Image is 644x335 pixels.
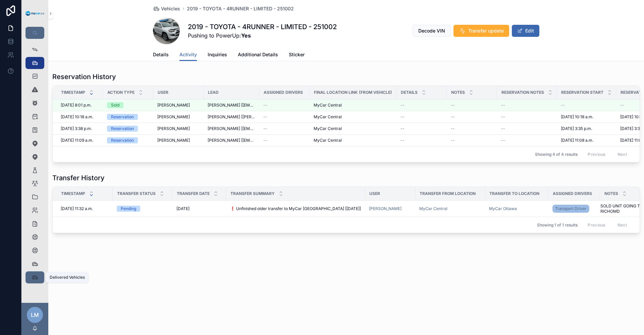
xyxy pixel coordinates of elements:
[157,126,190,131] span: [PERSON_NAME]
[453,25,509,37] button: Transfer update
[501,126,553,131] a: --
[61,126,92,131] span: [DATE] 3:38 p.m.
[208,138,255,143] span: [PERSON_NAME] [[EMAIL_ADDRESS][DOMAIN_NAME]]
[489,206,544,211] a: MyCar Ottawa
[314,114,392,120] a: MyCar Central
[314,138,392,143] a: MyCar Central
[369,206,401,211] a: [PERSON_NAME]
[314,126,342,131] span: MyCar Central
[620,103,624,108] span: --
[289,51,305,58] span: Sticker
[61,138,93,143] span: [DATE] 11:09 a.m.
[561,138,612,143] a: [DATE] 11:08 a.m.
[369,206,411,211] a: [PERSON_NAME]
[501,126,505,131] span: --
[314,114,342,120] span: MyCar Central
[468,27,504,34] span: Transfer update
[561,138,593,143] span: [DATE] 11:08 a.m.
[52,72,116,81] h1: Reservation History
[400,138,405,143] span: --
[179,49,197,61] a: Activity
[263,114,306,120] a: --
[501,103,553,108] a: --
[451,103,493,108] a: --
[419,206,447,211] span: MyCar Central
[241,32,251,39] strong: Yes
[238,51,278,58] span: Additional Details
[208,126,255,131] a: [PERSON_NAME] [[EMAIL_ADDRESS][DOMAIN_NAME]]
[451,114,455,120] span: --
[263,103,267,108] span: --
[157,126,200,131] a: [PERSON_NAME]
[61,103,99,108] a: [DATE] 8:01 p.m.
[107,114,149,120] a: Reservation
[418,27,445,34] span: Decode VIN
[537,222,578,228] span: Showing 1 of 1 results
[208,90,219,95] span: Lead
[263,138,306,143] a: --
[117,206,168,212] a: Pending
[187,5,294,12] a: 2019 - TOYOTA - 4RUNNER - LIMITED - 251002
[208,114,255,120] span: [PERSON_NAME] [[PERSON_NAME][EMAIL_ADDRESS][DOMAIN_NAME]]
[501,138,505,143] span: --
[208,103,255,108] span: [PERSON_NAME] [[EMAIL_ADDRESS][DOMAIN_NAME]]
[107,137,149,143] a: Reservation
[561,126,592,131] span: [DATE] 3:35 p.m.
[501,114,553,120] a: --
[238,49,278,62] a: Additional Details
[107,102,149,108] a: Sold
[61,138,99,143] a: [DATE] 11:09 a.m.
[50,275,85,280] div: Delivered Vehicles
[400,126,405,131] span: --
[61,114,93,120] span: [DATE] 10:18 a.m.
[61,191,85,196] span: Timestamp
[314,138,342,143] span: MyCar Central
[264,90,303,95] span: Assigned Drivers
[451,126,455,131] span: --
[400,114,405,120] span: --
[400,114,443,120] a: --
[52,173,105,183] h1: Transfer History
[561,90,603,95] span: Reservation Start
[451,114,493,120] a: --
[111,137,134,143] div: Reservation
[111,126,134,132] div: Reservation
[153,49,169,62] a: Details
[157,114,200,120] a: [PERSON_NAME]
[489,206,517,211] a: MyCar Ottawa
[419,206,481,211] a: MyCar Central
[489,191,539,196] span: Transfer To Location
[161,5,180,12] span: Vehicles
[157,103,190,108] span: [PERSON_NAME]
[451,138,493,143] a: --
[552,203,596,214] a: Transport Driver
[107,126,149,132] a: Reservation
[451,103,455,108] span: --
[263,126,267,131] span: --
[400,103,405,108] span: --
[535,152,578,157] span: Showing 4 of 4 results
[176,206,222,211] a: [DATE]
[188,22,337,31] h1: 2019 - TOYOTA - 4RUNNER - LIMITED - 251002
[501,90,544,95] span: Reservation Notes
[561,103,612,108] a: --
[369,191,380,196] span: User
[176,206,190,211] span: [DATE]
[451,126,493,131] a: --
[61,206,109,211] a: [DATE] 11:32 a.m.
[553,191,592,196] span: Assigned Drivers
[561,126,612,131] a: [DATE] 3:35 p.m.
[230,206,361,211] span: ❗ Unfinished older transfer to MyCar [GEOGRAPHIC_DATA] [[DATE]]
[263,114,267,120] span: --
[177,191,210,196] span: Transfer Date
[561,114,612,120] a: [DATE] 10:18 a.m.
[61,103,92,108] span: [DATE] 8:01 p.m.
[263,138,267,143] span: --
[153,51,169,58] span: Details
[314,90,392,95] span: Final Location Link (from Vehicle)
[21,39,48,292] div: scrollable content
[314,103,392,108] a: MyCar Central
